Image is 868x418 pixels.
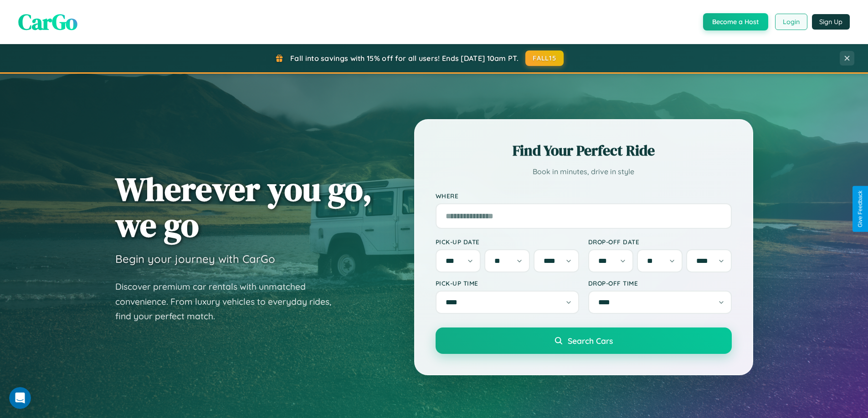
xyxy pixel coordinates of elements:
div: Give Feedback [857,191,863,227]
button: Login [775,14,807,30]
label: Drop-off Date [588,238,732,246]
label: Pick-up Date [436,238,579,246]
p: Discover premium car rentals with unmatched convenience. From luxury vehicles to everyday rides, ... [115,279,343,324]
h3: Begin your journey with CarGo [115,252,275,266]
p: Book in minutes, drive in style [436,165,732,178]
h2: Find Your Perfect Ride [436,141,732,161]
iframe: Intercom live chat [9,387,31,409]
label: Where [436,192,732,200]
button: Become a Host [703,13,768,30]
h1: Wherever you go, we go [115,171,372,243]
button: FALL15 [525,50,564,66]
span: Search Cars [568,336,613,346]
span: Fall into savings with 15% off for all users! Ends [DATE] 10am PT. [290,54,519,63]
button: Sign Up [812,14,850,30]
span: CarGo [18,7,77,37]
button: Search Cars [436,327,732,354]
label: Drop-off Time [588,279,732,287]
label: Pick-up Time [436,279,579,287]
